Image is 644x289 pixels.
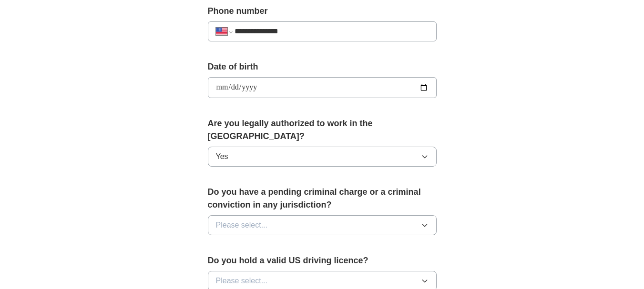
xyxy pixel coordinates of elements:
button: Yes [208,147,437,167]
label: Date of birth [208,60,437,73]
span: Please select... [216,275,268,287]
label: Do you have a pending criminal charge or a criminal conviction in any jurisdiction? [208,186,437,211]
label: Phone number [208,5,437,18]
span: Please select... [216,219,268,231]
button: Please select... [208,215,437,235]
span: Yes [216,151,228,162]
label: Do you hold a valid US driving licence? [208,254,437,267]
label: Are you legally authorized to work in the [GEOGRAPHIC_DATA]? [208,117,437,143]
